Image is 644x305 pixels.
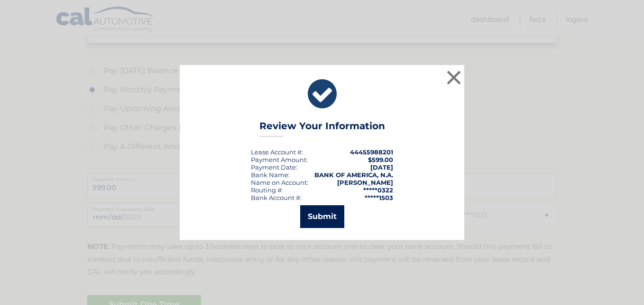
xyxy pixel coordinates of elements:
div: Name on Account: [251,179,308,186]
div: Routing #: [251,186,283,194]
strong: BANK OF AMERICA, N.A. [314,171,393,179]
button: × [444,68,463,87]
span: Payment Date [251,163,296,171]
strong: 44455988201 [350,148,393,156]
span: [DATE] [370,163,393,171]
div: Bank Name: [251,171,290,179]
strong: [PERSON_NAME] [337,179,393,186]
div: : [251,163,297,171]
button: Submit [300,205,344,228]
span: $599.00 [368,156,393,163]
div: Lease Account #: [251,148,303,156]
div: Bank Account #: [251,194,302,201]
div: Payment Amount: [251,156,308,163]
h3: Review Your Information [259,120,385,137]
